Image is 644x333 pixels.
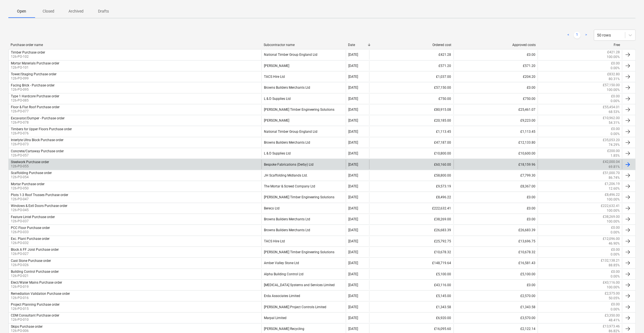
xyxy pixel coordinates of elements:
[611,99,620,103] p: 0.00%
[348,316,358,320] div: [DATE]
[609,263,620,268] p: 88.85%
[261,127,346,136] div: National Timber Group England Ltd
[348,75,358,79] div: [DATE]
[607,55,620,59] p: 100.00%
[11,208,67,213] p: 126-PO-045
[11,153,64,158] p: 126-PO-057
[369,160,454,169] div: £60,160.00
[605,182,620,186] p: £1,206.19
[611,66,620,71] p: 0.00%
[11,226,50,230] div: PCC Floor Purchase order
[369,302,454,312] div: £1,343.58
[454,61,538,71] div: £571.20
[348,294,358,298] div: [DATE]
[609,120,620,125] p: 54.31%
[11,131,72,136] p: 126-PO-076
[11,325,43,329] div: Skips Purchase order
[11,313,59,317] div: CDM Consultant Purchase order
[611,269,620,274] p: £0.00
[11,204,67,208] div: Windows & Extl Doors Purchase order
[348,217,358,221] div: [DATE]
[11,307,60,311] p: 126-PO-015
[369,127,454,136] div: £1,113.45
[369,247,454,257] div: £10,678.32
[565,32,572,38] a: Previous page
[11,149,64,153] div: Concrete/Cartaway Purchase order
[369,280,454,290] div: £43,116.00
[11,76,57,81] p: 126-PO-099
[348,272,358,276] div: [DATE]
[348,108,358,112] div: [DATE]
[616,306,644,333] div: Chat Widget
[454,280,538,290] div: £0.00
[454,214,538,224] div: £0.00
[261,237,346,246] div: TACS Hire Ltd
[611,153,620,158] p: 1.85%
[603,324,620,329] p: £13,973.46
[611,225,620,230] p: £0.00
[454,50,538,59] div: £0.00
[261,171,346,180] div: JH Scaffolding Midlands Ltd.
[11,109,60,114] p: 126-PO-077
[261,192,346,202] div: [PERSON_NAME] Timber Engineering Solutions
[369,214,454,224] div: £38,269.00
[11,292,70,296] div: Remediation Validation Purchase order
[348,184,358,188] div: [DATE]
[603,116,620,120] p: £10,962.00
[454,313,538,323] div: £3,570.00
[369,171,454,180] div: £58,800.00
[369,50,454,59] div: £421.28
[264,43,344,47] div: Subcontractor name
[11,116,65,120] div: Excavator/Dumper - Purchase order
[348,305,358,309] div: [DATE]
[369,225,454,235] div: £26,683.39
[603,214,620,219] p: £38,269.00
[348,86,358,90] div: [DATE]
[11,120,65,125] p: 126-PO-078
[454,72,538,81] div: £204.20
[611,132,620,136] p: 0.00%
[11,43,259,47] div: Purchase order name
[348,141,358,144] div: [DATE]
[11,175,52,180] p: 126-PO-054
[609,186,620,191] p: 12.60%
[607,88,620,92] p: 100.00%
[261,302,346,312] div: [PERSON_NAME] Project Controls Limited
[607,219,620,224] p: 100.00%
[11,317,59,322] p: 126-PO-010
[11,98,59,103] p: 126-PO-085
[348,195,358,199] div: [DATE]
[369,204,454,213] div: £222,632.41
[454,116,538,125] div: £9,223.00
[454,204,538,213] div: £0.00
[611,61,620,66] p: £0.00
[348,239,358,243] div: [DATE]
[454,258,538,268] div: £16,581.43
[454,171,538,180] div: £7,799.30
[68,8,84,14] p: Archived
[454,94,538,103] div: £750.00
[11,219,55,224] p: 126-PO-037
[11,94,59,98] div: Type 1 Hardcore Purchase order
[11,61,59,65] div: Mortar Materials Purchase order
[454,182,538,191] div: £8,367.00
[348,327,358,331] div: [DATE]
[609,175,620,180] p: 86.74%
[603,160,620,164] p: £42,000.04
[15,8,28,14] p: Open
[454,225,538,235] div: £26,683.39
[611,230,620,235] p: 0.00%
[261,116,346,125] div: [PERSON_NAME]
[607,208,620,213] p: 100.00%
[454,105,538,114] div: £25,461.07
[11,252,59,256] p: 126-PO-027
[609,318,620,323] p: 48.41%
[454,192,538,202] div: £0.00
[454,302,538,312] div: £1,343.58
[607,72,620,77] p: £832.80
[611,302,620,307] p: £0.00
[261,83,346,92] div: Browns Builders Merchants Ltd
[603,105,620,110] p: £55,454.01
[11,237,50,241] div: Exc. Plant Purchase order
[369,83,454,92] div: £57,150.00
